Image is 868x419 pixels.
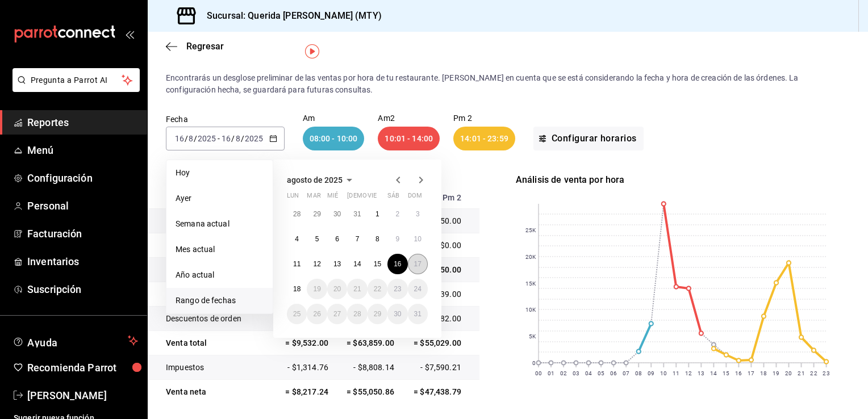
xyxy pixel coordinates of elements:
abbr: martes [307,192,320,204]
abbr: 30 de agosto de 2025 [394,310,401,318]
abbr: 29 de julio de 2025 [313,210,320,218]
text: 20 [785,370,792,376]
text: 15 [723,370,729,376]
span: - [218,134,220,143]
td: = $47,438.79 [400,380,479,404]
button: 22 de agosto de 2025 [368,279,387,299]
abbr: 31 de julio de 2025 [353,210,361,218]
button: 28 de julio de 2025 [287,204,307,224]
td: = $9,532.00 [269,331,335,355]
text: 14 [710,370,717,376]
span: Año actual [176,269,264,281]
button: Regresar [166,41,224,52]
text: 23 [823,370,829,376]
text: 21 [798,370,804,376]
abbr: miércoles [327,192,338,204]
button: agosto de 2025 [287,173,356,187]
text: 12 [685,370,692,376]
abbr: 23 de agosto de 2025 [394,285,401,293]
td: = $63,859.00 [335,331,400,355]
abbr: 15 de agosto de 2025 [374,260,381,268]
button: 4 de agosto de 2025 [287,229,307,249]
span: Suscripción [27,282,138,297]
span: / [194,134,197,143]
button: 21 de agosto de 2025 [347,279,367,299]
td: Cargos por servicio [148,233,269,258]
p: Pm 2 [453,114,515,122]
button: 29 de agosto de 2025 [368,304,387,324]
td: Venta neta [148,380,269,404]
button: 14 de agosto de 2025 [347,254,367,274]
button: 12 de agosto de 2025 [307,254,327,274]
span: Mes actual [176,244,264,255]
text: 02 [560,370,567,376]
input: -- [221,134,231,143]
abbr: 2 de agosto de 2025 [395,210,399,218]
text: 15K [525,280,536,287]
button: 2 de agosto de 2025 [387,204,407,224]
text: 22 [810,370,817,376]
text: 20K [525,254,536,260]
abbr: 25 de agosto de 2025 [293,310,301,318]
abbr: 18 de agosto de 2025 [293,285,301,293]
span: Semana actual [176,218,264,230]
text: 10 [660,370,667,376]
button: 18 de agosto de 2025 [287,279,307,299]
span: Regresar [186,41,224,52]
td: Venta total [148,331,269,355]
button: Pregunta a Parrot AI [12,68,140,92]
button: 16 de agosto de 2025 [387,254,407,274]
button: 29 de julio de 2025 [307,204,327,224]
button: 6 de agosto de 2025 [327,229,347,249]
text: 03 [573,370,579,376]
text: 09 [648,370,654,376]
button: 19 de agosto de 2025 [307,279,327,299]
span: / [185,134,188,143]
text: 06 [610,370,617,376]
abbr: domingo [408,192,422,204]
abbr: 30 de julio de 2025 [333,210,341,218]
p: Encontrarás un desglose preliminar de las ventas por hora de tu restaurante. [PERSON_NAME] en cue... [166,72,850,96]
abbr: 7 de agosto de 2025 [356,235,360,243]
text: 5K [529,333,536,340]
abbr: 19 de agosto de 2025 [313,285,320,293]
span: Ayer [176,192,264,204]
text: 25K [525,227,536,233]
span: Reportes [27,115,138,130]
h3: Sucursal: Querida [PERSON_NAME] (MTY) [198,9,382,23]
text: 11 [673,370,679,376]
abbr: 4 de agosto de 2025 [295,235,299,243]
abbr: 28 de julio de 2025 [293,210,301,218]
button: 8 de agosto de 2025 [368,229,387,249]
text: 10K [525,307,536,313]
button: 31 de agosto de 2025 [408,304,428,324]
td: - $7,590.21 [400,355,479,380]
abbr: 20 de agosto de 2025 [333,285,341,293]
abbr: 11 de agosto de 2025 [293,260,301,268]
td: = $8,217.24 [269,380,335,404]
text: 19 [773,370,779,376]
text: 08 [635,370,642,376]
abbr: 17 de agosto de 2025 [414,260,422,268]
text: 04 [585,370,592,376]
div: 08:00 - 10:00 [303,127,365,150]
span: agosto de 2025 [287,175,343,185]
td: - $8,808.14 [335,355,400,380]
img: Tooltip marker [305,44,319,58]
span: Recomienda Parrot [27,360,138,375]
input: -- [235,134,241,143]
span: Ayuda [27,334,123,347]
abbr: 29 de agosto de 2025 [374,310,381,318]
span: Rango de fechas [176,295,264,307]
abbr: 9 de agosto de 2025 [395,235,399,243]
abbr: lunes [287,192,299,204]
button: 11 de agosto de 2025 [287,254,307,274]
button: 10 de agosto de 2025 [408,229,428,249]
abbr: 24 de agosto de 2025 [414,285,422,293]
button: 7 de agosto de 2025 [347,229,367,249]
abbr: 31 de agosto de 2025 [414,310,422,318]
button: 27 de agosto de 2025 [327,304,347,324]
abbr: 22 de agosto de 2025 [374,285,381,293]
div: 14:01 - 23:59 [453,127,515,150]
